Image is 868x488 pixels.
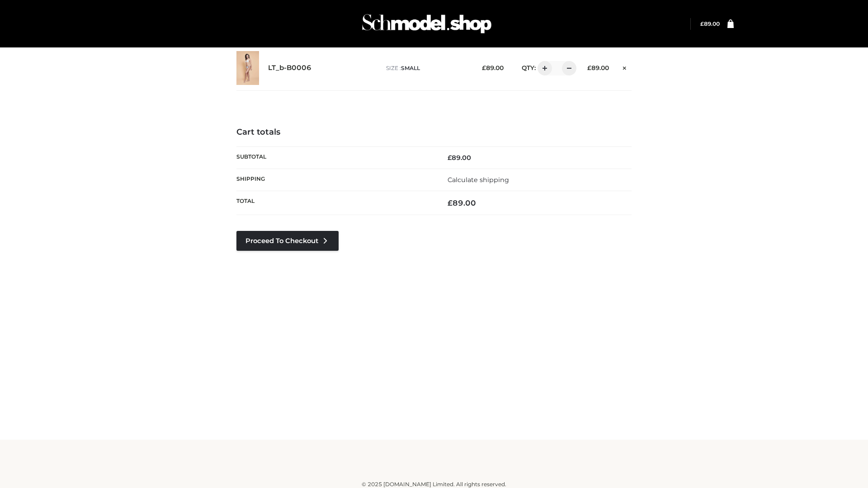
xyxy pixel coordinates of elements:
span: £ [448,154,452,162]
bdi: 89.00 [448,154,471,162]
bdi: 89.00 [482,64,504,71]
span: £ [700,20,704,27]
th: Shipping [236,169,434,191]
span: SMALL [401,65,420,71]
th: Total [236,191,434,215]
bdi: 89.00 [700,20,720,27]
th: Subtotal [236,146,434,169]
bdi: 89.00 [587,64,609,71]
span: £ [482,64,486,71]
a: £89.00 [700,20,720,27]
p: size : [386,64,468,72]
span: £ [448,198,453,207]
a: Proceed to Checkout [236,231,339,251]
img: Schmodel Admin 964 [359,6,495,42]
a: Calculate shipping [448,176,509,184]
span: £ [587,64,591,71]
bdi: 89.00 [448,198,476,207]
a: LT_b-B0006 [268,64,311,72]
h4: Cart totals [236,127,632,137]
a: Remove this item [618,61,632,73]
div: QTY: [513,61,573,75]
